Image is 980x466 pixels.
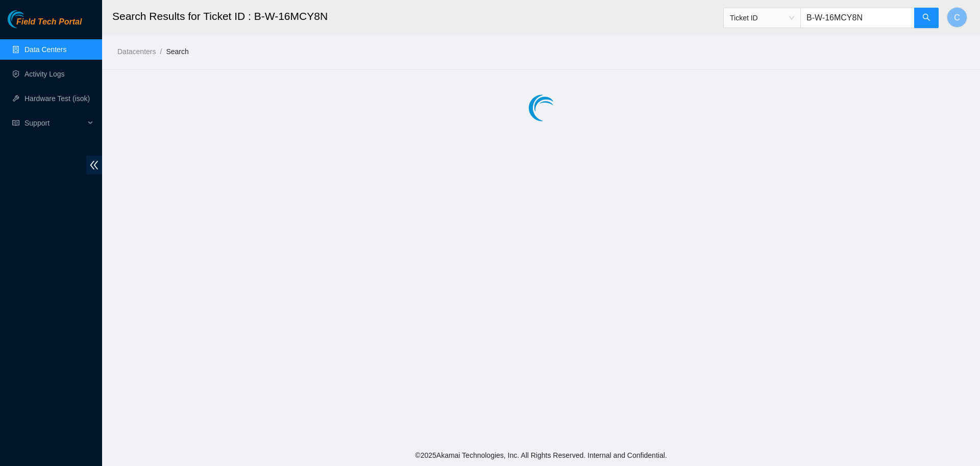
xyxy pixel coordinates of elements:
span: read [12,119,19,127]
span: search [922,13,930,23]
footer: © 2025 Akamai Technologies, Inc. All Rights Reserved. Internal and Confidential. [102,445,980,466]
button: C [947,7,967,28]
img: Akamai Technologies [8,10,52,28]
span: Ticket ID [730,10,794,26]
span: Support [24,113,85,133]
a: Datacenters [117,47,156,56]
span: C [954,11,960,24]
a: Search [166,47,188,56]
button: search [914,8,939,28]
span: Field Tech Portal [16,17,82,27]
a: Data Centers [24,45,66,54]
span: / [160,47,162,56]
a: Activity Logs [24,70,65,78]
span: double-left [86,156,102,175]
a: Hardware Test (isok) [24,94,90,103]
input: Enter text here... [800,8,915,28]
a: Akamai TechnologiesField Tech Portal [8,18,82,32]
